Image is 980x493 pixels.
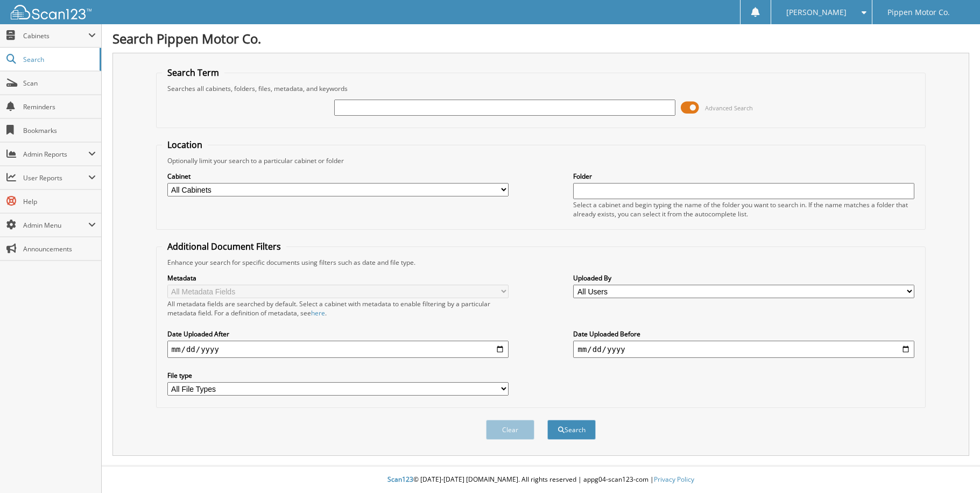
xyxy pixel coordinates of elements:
legend: Location [162,139,208,151]
label: Folder [573,172,914,181]
div: Enhance your search for specific documents using filters such as date and file type. [162,258,920,267]
div: All metadata fields are searched by default. Select a cabinet with metadata to enable filtering b... [167,299,509,318]
span: Bookmarks [23,126,96,135]
span: Advanced Search [705,104,753,112]
a: Privacy Policy [654,475,694,484]
div: Searches all cabinets, folders, files, metadata, and keywords [162,84,920,93]
span: Admin Reports [23,150,88,159]
button: Search [547,420,596,440]
label: Cabinet [167,172,509,181]
span: Pippen Motor Co. [887,9,950,16]
legend: Search Term [162,67,224,79]
span: Scan123 [387,475,413,484]
h1: Search Pippen Motor Co. [112,30,969,47]
span: Search [23,55,94,64]
span: Scan [23,79,96,88]
span: Reminders [23,102,96,111]
a: here [311,308,325,318]
span: Admin Menu [23,221,88,230]
div: Select a cabinet and begin typing the name of the folder you want to search in. If the name match... [573,200,914,219]
button: Clear [486,420,534,440]
label: Uploaded By [573,273,914,283]
label: Metadata [167,273,509,283]
img: scan123-logo-white.svg [11,5,91,19]
label: Date Uploaded Before [573,329,914,339]
legend: Additional Document Filters [162,241,286,252]
span: [PERSON_NAME] [786,9,847,16]
input: start [167,341,509,358]
span: Cabinets [23,31,88,40]
span: Help [23,197,96,206]
div: © [DATE]-[DATE] [DOMAIN_NAME]. All rights reserved | appg04-scan123-com | [102,467,980,493]
iframe: Chat Widget [926,441,980,493]
span: User Reports [23,173,88,182]
div: Optionally limit your search to a particular cabinet or folder [162,156,920,165]
input: end [573,341,914,358]
label: File type [167,371,509,380]
span: Announcements [23,244,96,253]
label: Date Uploaded After [167,329,509,339]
